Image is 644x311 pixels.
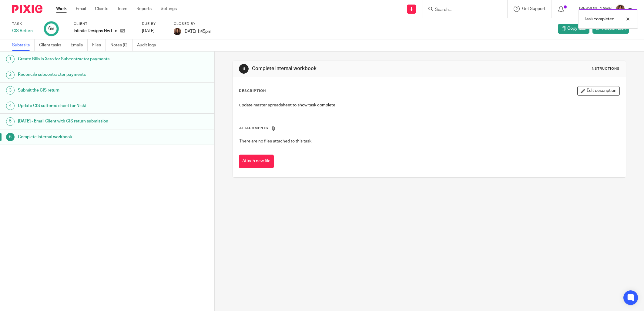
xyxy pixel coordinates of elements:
button: Edit description [577,86,620,96]
h1: Complete internal workbook [252,65,442,72]
h1: [DATE] - Email Client with CIS return submission [18,117,145,126]
h1: Update CIS suffered sheet for Nicki [18,101,145,110]
div: Instructions [591,66,620,71]
div: 6 [48,25,54,32]
a: Clients [95,6,108,12]
img: Pixie [12,5,42,13]
img: Headshot.jpg [174,28,181,35]
h1: Complete internal workbook [18,132,145,142]
button: Attach new file [239,155,274,168]
div: 3 [6,86,15,95]
a: Settings [161,6,177,12]
p: Task completed. [585,16,615,22]
a: Client tasks [39,39,66,51]
div: CIS Return [12,28,36,34]
label: Client [74,22,134,26]
div: 6 [239,64,249,74]
div: 4 [6,102,15,110]
span: Attachments [239,126,268,130]
a: Subtasks [12,39,35,51]
small: /6 [51,27,54,31]
div: 6 [6,133,15,141]
a: Reports [136,6,152,12]
a: Emails [71,39,88,51]
a: Work [56,6,67,12]
a: Notes (0) [110,39,132,51]
span: There are no files attached to this task. [239,139,312,143]
p: Infinite Designs Nw Ltd [74,28,117,34]
a: Team [117,6,127,12]
div: 1 [6,55,15,63]
span: [DATE] 1:45pm [183,29,211,33]
p: Description [239,89,266,93]
h1: Create Bills in Xero for Subcontractor payments [18,55,145,64]
div: 2 [6,71,15,79]
h1: Reconcile subcontractor payments [18,70,145,79]
div: [DATE] [142,28,166,34]
label: Due by [142,22,166,26]
a: Email [76,6,86,12]
a: Files [92,39,106,51]
a: Audit logs [137,39,160,51]
label: Closed by [174,22,211,26]
h1: Submit the CIS return [18,86,145,95]
div: 5 [6,117,15,126]
p: update master spreadsheet to show task complete [239,102,619,108]
label: Task [12,22,36,26]
img: Headshot.jpg [615,4,625,14]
